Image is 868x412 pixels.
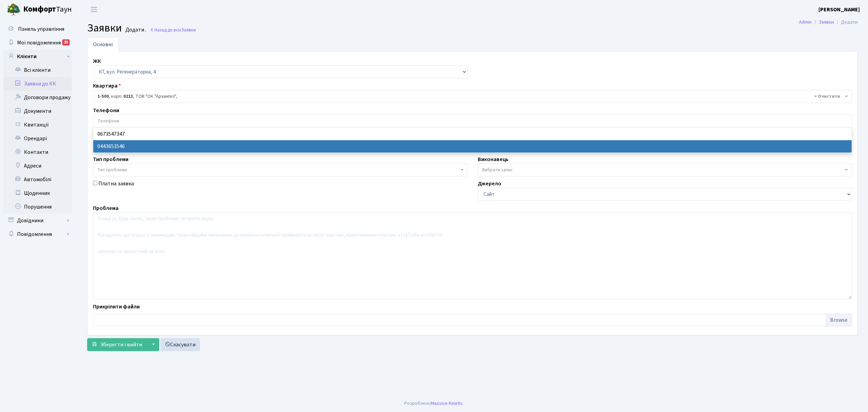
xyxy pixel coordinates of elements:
[3,91,72,104] a: Договори продажу
[93,90,852,103] span: <b>1-500</b>, корп.: <b>0213</b>, ТОВ "ОК "Архангел",
[100,341,142,348] span: Зберегти і вийти
[93,128,851,140] li: 0673547347
[97,93,109,100] b: 1-500
[87,338,147,351] button: Зберегти і вийти
[3,159,72,173] a: Адреси
[3,186,72,200] a: Щоденник
[62,39,70,45] div: 25
[85,4,103,15] button: Переключити навігацію
[3,22,72,36] a: Панель управління
[3,50,72,63] a: Клієнти
[181,27,196,33] span: Заявки
[124,27,146,33] small: Додати .
[93,115,852,127] input: Телефони
[97,167,127,173] span: Тип проблеми
[3,227,72,241] a: Повідомлення
[93,140,851,152] li: 0443653546
[404,400,464,407] div: Розроблено .
[3,145,72,159] a: Контакти
[97,93,843,100] span: <b>1-500</b>, корп.: <b>0213</b>, ТОВ "ОК "Архангел",
[123,93,133,100] b: 0213
[478,180,501,188] label: Джерело
[93,82,121,90] label: Квартира
[3,200,72,214] a: Порушення
[3,173,72,186] a: Автомобілі
[3,214,72,227] a: Довідники
[431,400,463,407] a: Massive Kinetic
[3,77,72,91] a: Заявки до КК
[3,63,72,77] a: Всі клієнти
[478,155,508,163] label: Виконавець
[23,4,72,15] span: Таун
[93,204,119,212] label: Проблема
[93,57,101,65] label: ЖК
[482,167,513,173] span: Вибрати запис
[819,18,834,26] a: Заявки
[799,18,812,26] a: Admin
[818,6,860,13] b: [PERSON_NAME]
[17,39,61,46] span: Мої повідомлення
[23,4,56,15] b: Комфорт
[3,36,72,50] a: Мої повідомлення25
[7,3,21,16] img: logo.png
[834,18,858,26] li: Додати
[160,338,200,351] a: Скасувати
[93,303,140,311] label: Прикріпити файли
[150,27,196,33] a: Назад до всіхЗаявки
[87,20,122,36] span: Заявки
[18,25,64,33] span: Панель управління
[789,15,868,29] nav: breadcrumb
[818,5,860,14] a: [PERSON_NAME]
[93,155,128,163] label: Тип проблеми
[98,180,134,188] label: Платна заявка
[93,106,119,115] label: Телефони
[87,37,119,52] a: Основні
[3,118,72,132] a: Квитанції
[814,93,840,100] span: Видалити всі елементи
[3,104,72,118] a: Документи
[3,132,72,145] a: Орендарі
